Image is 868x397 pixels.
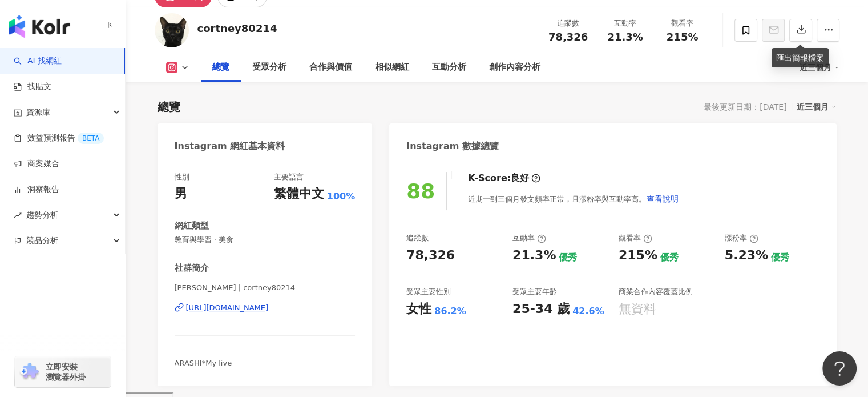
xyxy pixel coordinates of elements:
button: 查看說明 [646,187,679,210]
div: 網紅類型 [175,220,209,232]
img: KOL Avatar [155,13,189,47]
a: chrome extension立即安裝 瀏覽器外掛 [15,356,111,387]
div: 互動率 [604,18,647,29]
span: 查看說明 [647,194,679,203]
img: chrome extension [18,363,41,381]
span: 立即安裝 瀏覽器外掛 [46,362,86,382]
div: 关键词（按流量） [129,69,188,76]
div: 社群簡介 [175,262,209,274]
div: 繁體中文 [274,185,324,203]
div: 78,326 [406,247,455,264]
a: 找貼文 [14,81,51,93]
div: 女性 [406,300,431,318]
div: 匯出簡報檔案 [772,48,829,67]
div: 追蹤數 [547,18,590,29]
div: 42.6% [572,305,604,318]
div: 受眾主要性別 [406,287,451,297]
div: 域名: [URL] [30,30,71,40]
div: 漲粉率 [725,233,758,243]
span: 趨勢分析 [26,202,58,228]
div: 男 [175,185,187,203]
div: 觀看率 [619,233,652,243]
div: 主要語言 [274,172,304,182]
iframe: Help Scout Beacon - Open [822,351,857,386]
a: searchAI 找網紅 [14,55,62,67]
span: rise [14,211,22,219]
div: 5.23% [725,247,768,264]
div: 追蹤數 [406,233,429,243]
a: 洞察報告 [14,184,59,195]
span: 競品分析 [26,228,58,254]
div: 25-34 歲 [512,300,570,318]
div: 優秀 [559,251,577,264]
div: 性別 [175,172,189,182]
span: ARASHI*My live [175,359,232,367]
a: 效益預測報告BETA [14,133,104,144]
div: 無資料 [619,300,656,318]
div: v 4.0.25 [32,18,56,27]
span: [PERSON_NAME] | cortney80214 [175,283,356,293]
div: 優秀 [771,251,789,264]
div: 優秀 [660,251,679,264]
div: 相似網紅 [375,61,409,74]
div: 商業合作內容覆蓋比例 [619,287,693,297]
div: [URL][DOMAIN_NAME] [186,303,269,313]
div: 互動率 [512,233,546,243]
div: 最後更新日期：[DATE] [704,102,786,111]
div: K-Score : [468,172,540,185]
img: logo_orange.svg [18,18,27,27]
div: 互動分析 [432,61,466,74]
img: tab_domain_overview_orange.svg [46,67,55,77]
div: 總覽 [158,99,180,115]
div: 總覽 [212,61,229,74]
div: 近三個月 [797,99,837,114]
span: 100% [327,190,355,203]
a: 商案媒合 [14,158,59,170]
div: 21.3% [512,247,556,264]
span: 78,326 [548,31,588,43]
img: logo [9,15,70,38]
div: 受眾分析 [252,61,286,74]
div: 創作內容分析 [489,61,540,74]
span: 21.3% [607,31,643,43]
div: 受眾主要年齡 [512,287,557,297]
div: 215% [619,247,657,264]
span: 教育與學習 · 美食 [175,235,356,245]
img: website_grey.svg [18,30,27,40]
div: 域名概述 [59,69,88,76]
a: [URL][DOMAIN_NAME] [175,303,356,313]
div: 合作與價值 [309,61,352,74]
img: tab_keywords_by_traffic_grey.svg [116,67,126,77]
span: 資源庫 [26,99,50,125]
div: 良好 [511,172,529,185]
div: 88 [406,179,435,203]
div: 觀看率 [661,18,704,29]
div: 86.2% [434,305,466,318]
div: Instagram 網紅基本資料 [175,140,285,153]
div: Instagram 數據總覽 [406,140,499,153]
div: 近三個月 [800,58,839,77]
span: 215% [667,31,699,43]
div: 近期一到三個月發文頻率正常，且漲粉率與互動率高。 [468,187,679,210]
div: cortney80214 [197,21,277,35]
